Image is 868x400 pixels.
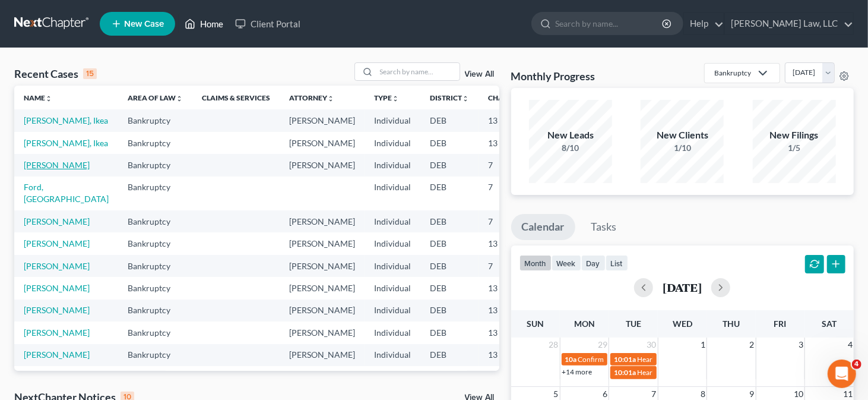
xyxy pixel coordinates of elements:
[797,338,804,352] span: 3
[83,68,97,79] div: 15
[637,355,793,364] span: Hearing for [PERSON_NAME] & [PERSON_NAME]
[430,93,469,102] a: Districtunfold_more
[527,319,544,329] span: Sun
[118,109,192,131] td: Bankruptcy
[118,177,192,210] td: Bankruptcy
[420,210,479,232] td: DEB
[420,344,479,366] td: DEB
[663,281,702,294] h2: [DATE]
[465,70,495,78] a: View All
[289,93,334,102] a: Attorneyunfold_more
[24,349,90,360] a: [PERSON_NAME]
[555,12,664,34] input: Search by name...
[24,216,90,226] a: [PERSON_NAME]
[280,154,365,176] td: [PERSON_NAME]
[614,368,636,377] span: 10:01a
[392,95,399,102] i: unfold_more
[118,232,192,254] td: Bankruptcy
[488,93,528,102] a: Chapterunfold_more
[462,95,469,102] i: unfold_more
[562,367,593,376] a: +14 more
[626,319,641,329] span: Tue
[24,238,90,248] a: [PERSON_NAME]
[229,13,306,34] a: Client Portal
[749,338,756,352] span: 2
[479,177,538,210] td: 7
[124,20,164,29] span: New Case
[118,255,192,277] td: Bankruptcy
[24,261,90,271] a: [PERSON_NAME]
[118,322,192,344] td: Bankruptcy
[597,338,609,352] span: 29
[420,154,479,176] td: DEB
[24,182,109,204] a: Ford, [GEOGRAPHIC_DATA]
[511,214,575,240] a: Calendar
[420,366,479,388] td: DEB
[581,255,606,271] button: day
[852,360,861,369] span: 4
[24,115,108,125] a: [PERSON_NAME], Ikea
[24,327,90,338] a: [PERSON_NAME]
[479,322,538,344] td: 13
[828,360,856,388] iframe: Intercom live chat
[327,95,334,102] i: unfold_more
[176,95,183,102] i: unfold_more
[420,277,479,299] td: DEB
[822,319,837,329] span: Sat
[24,283,90,293] a: [PERSON_NAME]
[548,338,560,352] span: 28
[280,277,365,299] td: [PERSON_NAME]
[14,67,97,81] div: Recent Cases
[574,319,595,329] span: Mon
[280,210,365,232] td: [PERSON_NAME]
[128,93,183,102] a: Area of Lawunfold_more
[420,322,479,344] td: DEB
[479,255,538,277] td: 7
[420,132,479,154] td: DEB
[192,86,280,109] th: Claims & Services
[45,95,52,102] i: unfold_more
[374,93,399,102] a: Typeunfold_more
[118,344,192,366] td: Bankruptcy
[479,300,538,322] td: 13
[118,132,192,154] td: Bankruptcy
[578,355,714,364] span: Confirmation Hearing for [PERSON_NAME]
[280,344,365,366] td: [PERSON_NAME]
[24,138,108,148] a: [PERSON_NAME], Ikea
[24,93,52,102] a: Nameunfold_more
[24,160,90,170] a: [PERSON_NAME]
[365,154,420,176] td: Individual
[479,154,538,176] td: 7
[365,210,420,232] td: Individual
[420,177,479,210] td: DEB
[641,142,724,154] div: 1/10
[365,132,420,154] td: Individual
[420,255,479,277] td: DEB
[684,13,724,34] a: Help
[479,366,538,388] td: 13
[280,232,365,254] td: [PERSON_NAME]
[753,128,836,142] div: New Filings
[365,277,420,299] td: Individual
[479,109,538,131] td: 13
[118,366,192,388] td: Bankruptcy
[365,300,420,322] td: Individual
[614,355,636,364] span: 10:01a
[420,232,479,254] td: DEB
[118,277,192,299] td: Bankruptcy
[420,300,479,322] td: DEB
[365,255,420,277] td: Individual
[637,368,730,377] span: Hearing for [PERSON_NAME]
[479,210,538,232] td: 7
[118,300,192,322] td: Bankruptcy
[118,154,192,176] td: Bankruptcy
[641,128,724,142] div: New Clients
[420,109,479,131] td: DEB
[479,232,538,254] td: 13
[365,232,420,254] td: Individual
[565,355,577,364] span: 10a
[365,366,420,388] td: Individual
[699,338,707,352] span: 1
[365,344,420,366] td: Individual
[714,68,751,78] div: Bankruptcy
